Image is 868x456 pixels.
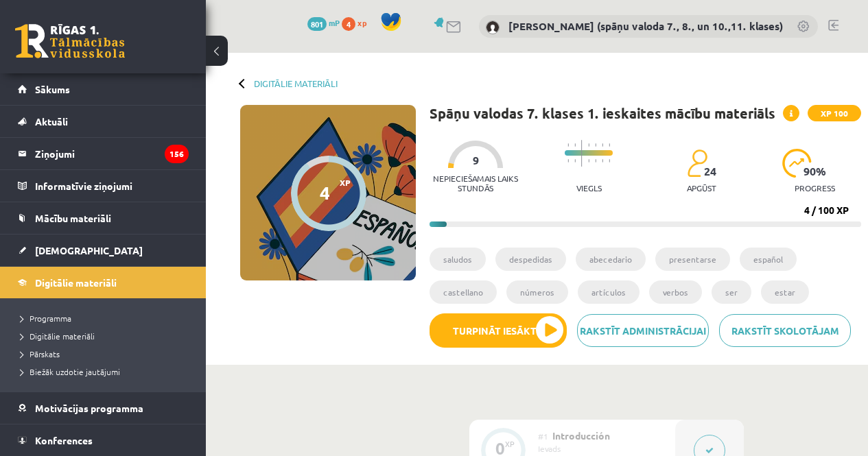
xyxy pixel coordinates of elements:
a: Rīgas 1. Tālmācības vidusskola [15,24,125,58]
span: xp [357,17,366,28]
a: Informatīvie ziņojumi [18,170,189,202]
span: Aktuāli [35,115,68,128]
li: artículos [578,280,640,304]
li: estar [761,280,809,304]
a: Programma [21,312,192,324]
span: 24 [704,165,716,178]
a: Digitālie materiāli [254,78,338,88]
span: mP [329,17,340,28]
legend: Ziņojumi [35,138,189,169]
img: icon-short-line-57e1e144782c952c97e751825c79c345078a6d821885a25fce030b3d8c18986b.svg [567,159,569,163]
span: 90 % [804,165,827,178]
span: Digitālie materiāli [35,276,117,289]
img: icon-short-line-57e1e144782c952c97e751825c79c345078a6d821885a25fce030b3d8c18986b.svg [602,143,603,147]
a: Aktuāli [18,106,189,137]
img: icon-short-line-57e1e144782c952c97e751825c79c345078a6d821885a25fce030b3d8c18986b.svg [609,143,610,147]
span: Mācību materiāli [35,212,111,224]
a: Konferences [18,424,189,456]
img: icon-short-line-57e1e144782c952c97e751825c79c345078a6d821885a25fce030b3d8c18986b.svg [574,159,576,163]
a: [DEMOGRAPHIC_DATA] [18,235,189,266]
i: 156 [165,145,189,163]
div: 4 [320,182,330,203]
a: Rakstīt skolotājam [719,314,851,347]
a: [PERSON_NAME] (spāņu valoda 7., 8., un 10.,11. klases) [508,19,783,33]
img: icon-short-line-57e1e144782c952c97e751825c79c345078a6d821885a25fce030b3d8c18986b.svg [595,159,596,163]
li: saludos [430,248,486,271]
span: Programma [21,313,71,324]
img: icon-short-line-57e1e144782c952c97e751825c79c345078a6d821885a25fce030b3d8c18986b.svg [588,143,589,147]
div: Ievads [538,442,665,455]
span: 4 [342,17,355,31]
a: Rakstīt administrācijai [577,314,709,347]
img: icon-short-line-57e1e144782c952c97e751825c79c345078a6d821885a25fce030b3d8c18986b.svg [567,143,569,147]
li: abecedario [576,248,646,271]
li: español [740,248,797,271]
span: 9 [473,154,479,167]
a: Biežāk uzdotie jautājumi [21,365,192,378]
a: Sākums [18,73,189,105]
a: 801 mP [307,17,340,28]
span: 801 [307,17,327,31]
span: #1 [538,431,548,442]
span: Introducción [552,429,610,442]
span: Motivācijas programma [35,402,143,414]
p: Viegls [576,183,602,193]
img: icon-short-line-57e1e144782c952c97e751825c79c345078a6d821885a25fce030b3d8c18986b.svg [602,159,603,163]
span: [DEMOGRAPHIC_DATA] [35,244,143,256]
div: 0 [495,442,505,455]
li: presentarse [655,248,730,271]
div: XP [505,440,515,448]
span: Biežāk uzdotie jautājumi [21,366,120,377]
li: verbos [649,280,702,304]
legend: Informatīvie ziņojumi [35,170,189,202]
p: Nepieciešamais laiks stundās [430,173,522,193]
img: students-c634bb4e5e11cddfef0936a35e636f08e4e9abd3cc4e673bd6f9a4125e45ecb1.svg [687,149,707,178]
li: castellano [430,280,497,304]
span: Konferences [35,434,93,446]
img: icon-short-line-57e1e144782c952c97e751825c79c345078a6d821885a25fce030b3d8c18986b.svg [609,159,610,163]
img: icon-short-line-57e1e144782c952c97e751825c79c345078a6d821885a25fce030b3d8c18986b.svg [574,143,576,147]
span: Digitālie materiāli [21,331,95,341]
img: icon-progress-161ccf0a02000e728c5f80fcf4c31c7af3da0e1684b2b1d7c360e028c24a22f1.svg [782,149,812,178]
span: Pārskats [21,348,60,359]
li: despedidas [495,248,566,271]
p: apgūst [687,183,716,193]
a: Digitālie materiāli [18,267,189,298]
button: Turpināt iesākto [430,313,567,348]
h1: Spāņu valodas 7. klases 1. ieskaites mācību materiāls [430,105,775,121]
li: ser [712,280,751,304]
img: icon-short-line-57e1e144782c952c97e751825c79c345078a6d821885a25fce030b3d8c18986b.svg [588,159,589,163]
span: XP [340,178,351,187]
a: Mācību materiāli [18,202,189,234]
p: progress [795,183,835,193]
li: números [506,280,568,304]
a: 4 xp [342,17,373,28]
a: Motivācijas programma [18,392,189,424]
a: Ziņojumi156 [18,138,189,169]
a: Pārskats [21,348,192,360]
img: icon-long-line-d9ea69661e0d244f92f715978eff75569469978d946b2353a9bb055b3ed8787d.svg [581,140,583,167]
span: Sākums [35,83,70,95]
a: Digitālie materiāli [21,330,192,342]
span: XP 100 [808,105,861,121]
img: Signe Sirmā (spāņu valoda 7., 8., un 10.,11. klases) [486,21,500,34]
img: icon-short-line-57e1e144782c952c97e751825c79c345078a6d821885a25fce030b3d8c18986b.svg [595,143,596,147]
